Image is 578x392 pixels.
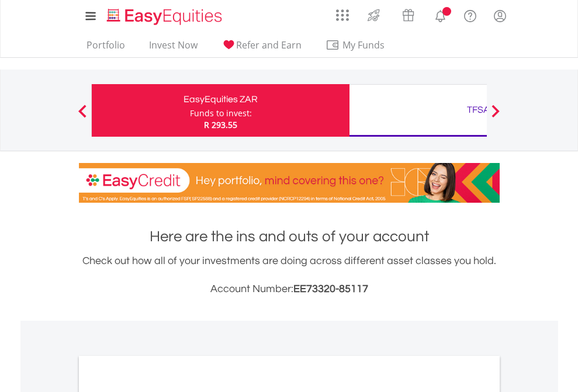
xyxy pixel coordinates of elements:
img: grid-menu-icon.svg [336,9,349,22]
a: Notifications [425,3,455,26]
img: EasyCredit Promotion Banner [79,163,500,203]
div: EasyEquities ZAR [99,91,342,107]
button: Next [484,110,507,122]
a: Refer and Earn [217,39,306,57]
a: My Profile [485,3,515,29]
a: AppsGrid [328,3,357,22]
a: Invest Now [144,39,202,57]
span: Refer and Earn [236,39,302,51]
img: thrive-v2.svg [364,6,383,25]
div: Funds to invest: [190,107,252,119]
a: FAQ's and Support [455,3,485,26]
h1: Here are the ins and outs of your account [79,226,500,247]
h3: Account Number: [79,281,500,297]
img: vouchers-v2.svg [399,6,418,25]
a: Vouchers [391,3,425,25]
span: EE73320-85117 [293,283,368,294]
span: My Funds [326,37,402,53]
img: EasyEquities_Logo.png [105,7,227,26]
button: Previous [71,110,94,122]
a: Portfolio [82,39,130,57]
span: R 293.55 [204,119,237,130]
a: Home page [102,3,227,26]
div: Check out how all of your investments are doing across different asset classes you hold. [79,253,500,297]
